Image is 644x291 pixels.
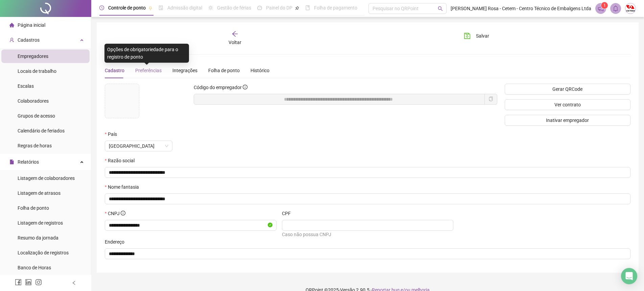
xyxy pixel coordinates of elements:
[552,85,582,93] span: Gerar QRCode
[108,130,117,138] span: País
[105,238,129,246] label: Endereço
[35,279,42,286] span: instagram
[18,190,61,196] span: Listagem de atrasos
[505,99,630,110] button: Ver contrato
[9,160,14,164] span: file
[464,33,471,39] span: save
[18,128,65,133] span: Calendário de feriados
[148,6,152,10] span: pushpin
[9,38,14,42] span: user-add
[282,231,454,238] div: Caso não possua CNPJ
[601,2,608,9] sup: 1
[232,30,238,37] span: arrow-left
[488,97,493,101] span: copy
[108,210,125,217] span: CNPJ
[251,67,269,74] div: Histórico
[109,141,168,151] span: Brasil
[167,5,202,11] span: Admissão digital
[18,220,63,226] span: Listagem de registros
[451,5,591,12] span: [PERSON_NAME] Rosa - Cetem - Centro Técnico de Embalgens Ltda
[18,175,75,181] span: Listagem de colaboradores
[108,183,139,191] span: Nome fantasia
[18,22,45,28] span: Página inicial
[18,205,49,211] span: Folha de ponto
[438,6,443,11] span: search
[257,5,262,10] span: dashboard
[266,5,292,11] span: Painel do DP
[208,5,213,10] span: sun
[621,268,637,284] div: Open Intercom Messenger
[9,23,14,27] span: home
[18,37,40,43] span: Cadastros
[625,3,636,14] img: 20241
[282,210,295,217] label: CPF
[613,5,619,12] span: bell
[314,5,357,11] span: Folha de pagamento
[18,68,56,74] span: Locais de trabalho
[18,98,49,104] span: Colaboradores
[18,250,69,255] span: Localização de registros
[18,159,39,165] span: Relatórios
[295,6,299,10] span: pushpin
[208,67,240,74] div: Folha de ponto
[18,235,58,241] span: Resumo da jornada
[554,101,581,108] span: Ver contrato
[18,113,55,119] span: Grupos de acesso
[18,83,34,89] span: Escalas
[18,54,48,59] span: Empregadores
[603,3,606,8] span: 1
[229,40,241,45] span: Voltar
[121,211,125,215] span: info-circle
[15,279,22,286] span: facebook
[108,157,135,164] span: Razão social
[305,5,310,10] span: book
[25,279,32,286] span: linkedin
[546,117,589,124] span: Inativar empregador
[505,115,630,126] button: Inativar empregador
[172,67,197,74] div: Integrações
[105,67,124,74] div: Cadastro
[459,30,494,41] button: Salvar
[159,5,163,10] span: file-done
[217,5,251,11] span: Gestão de férias
[243,85,247,89] span: info-circle
[18,143,52,148] span: Regras de horas
[476,32,489,40] span: Salvar
[104,44,189,63] div: Opções de obrigatoriedade para o registro de ponto
[135,68,162,73] span: Preferências
[108,5,146,11] span: Controle de ponto
[18,265,51,270] span: Banco de Horas
[72,280,76,285] span: left
[505,84,630,95] button: Gerar QRCode
[598,5,604,12] span: notification
[99,5,104,10] span: clock-circle
[194,85,242,90] span: Código do empregador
